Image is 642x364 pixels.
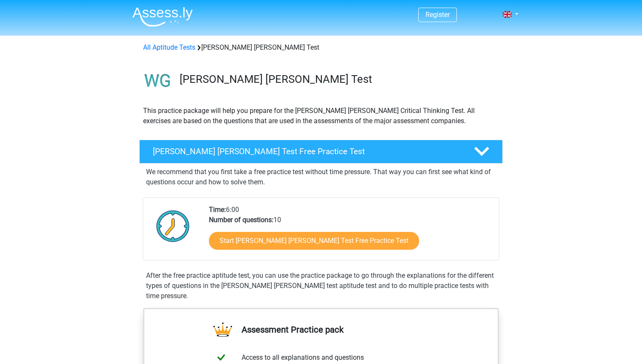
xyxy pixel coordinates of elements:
div: [PERSON_NAME] [PERSON_NAME] Test [140,42,502,53]
h3: [PERSON_NAME] [PERSON_NAME] Test [180,73,496,86]
img: Clock [152,205,194,247]
h4: [PERSON_NAME] [PERSON_NAME] Test Free Practice Test [153,147,460,156]
p: We recommend that you first take a free practice test without time pressure. That way you can fir... [146,167,496,187]
b: Time: [209,206,226,214]
a: [PERSON_NAME] [PERSON_NAME] Test Free Practice Test [136,140,506,164]
a: Start [PERSON_NAME] [PERSON_NAME] Test Free Practice Test [209,232,419,250]
img: Assessly [132,7,193,27]
a: All Aptitude Tests [143,43,195,51]
div: 6:00 10 [203,205,498,260]
p: This practice package will help you prepare for the [PERSON_NAME] [PERSON_NAME] Critical Thinking... [143,106,499,126]
a: Register [425,11,450,19]
div: After the free practice aptitude test, you can use the practice package to go through the explana... [143,271,499,301]
img: watson glaser test [140,63,176,99]
b: Number of questions: [209,216,273,224]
